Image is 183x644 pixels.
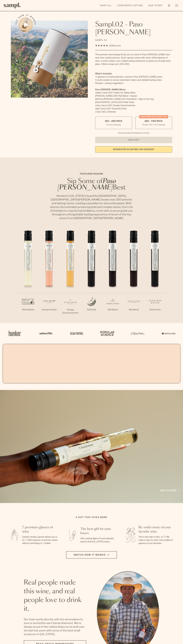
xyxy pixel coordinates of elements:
p: Petite Sirah [144,308,166,311]
a: Our Story [147,3,164,8]
p: Featured Region [49,172,134,175]
li: 7x glasses of small production, premium Paso [PERSON_NAME] wines [95,75,172,78]
img: Artboard_4_28b4d326-c26e-48f9-9c80-911f17d6414e_x450.png [99,328,115,339]
h3: 7 premium glasses of wine [22,525,58,534]
p: Orange Gewürztraminer [60,308,81,314]
em: Paso [PERSON_NAME] [58,178,116,191]
span: 140 [109,44,113,47]
span: [GEOGRAPHIC_DATA] 2018 Petite Sirah [95,101,134,103]
h2: A gift that gives more [76,516,107,519]
h3: Re-order more of your favorite wine [139,525,175,534]
img: Artboard_6_04f9a106-072f-468a-bdd7-f11783b05722_x450.png [38,328,53,339]
span: $88 - Two Pack [145,120,163,123]
div: CHRISTMAS SALE! Save 20% [139,115,168,118]
p: Nestled in [US_STATE]’s beautiful [GEOGRAPHIC_DATA], [GEOGRAPHIC_DATA][PERSON_NAME] boasts over 2... [49,194,134,220]
img: Sampl logo [4,3,21,8]
a: Corporate Gifting [116,3,144,8]
li: 7 / 7 [144,228,166,320]
span: Union Sacre 2022 Orange Gewürztraminer [95,104,135,107]
span: Tablas Creek 2021 Patelin De Tablas Blanc [95,92,136,94]
button: See how it works [18,17,33,32]
h2: Sip Some of Best [49,178,134,191]
h2: Real people made this wine, and real people love to drink it. [24,578,86,613]
p: Grenache Rosé [39,308,60,311]
span: J Dusi 2021 Zinfandel [95,111,116,113]
li: 2 / 7 [39,228,60,320]
small: Try the Capsule [106,123,121,126]
li: 4 / 7 [81,228,102,320]
p: Our team works directly with the winemakers to source and bottle each Sampl shipment. We’re deepl... [24,617,86,636]
button: Watch how it works [66,551,117,559]
li: 6 / 7 [123,228,144,320]
p: Sampl's tasting capsule allows you to try 7 100ml glasses of premium wines without committing to ... [22,535,58,545]
span: McPrice [PERSON_NAME] 2021 Red Blend - High on the Hog [95,98,154,100]
div: 140Reviews [95,44,121,47]
img: Artboard_3_0b291449-6e8c-4d07-b2c2-3f3601a19cd1_x450.png [130,328,145,339]
p: Fall in love with a wine, or 7? We make it easy to order more bottles or glasses of your favorites. [139,535,175,545]
button: Sold Out [95,137,172,143]
strong: Paso [PERSON_NAME] Wines: [95,88,126,91]
strong: What’s Included: [95,72,112,75]
p: SAMPL.02 [95,39,172,42]
li: A smart coaster to access winemaker videos and detailed tasting notes. [95,78,172,82]
span: High Camp 2021 Grenache Rosé [95,107,127,110]
div: This premium wine-tasting kit lets you try some of Paso [PERSON_NAME]' best wine from small produ... [95,53,172,66]
a: Add to cart [160,489,179,492]
img: Sampl.02 - Paso Robles [11,21,88,98]
small: Perfect For 2-4 Tastings [142,123,165,126]
p: Gift a tasting flight of hand-selected, hard-to-find [US_STATE] wines. [80,537,116,543]
a: interested in gifting for groups? [95,146,172,153]
img: Artboard_7_5b34974b-f019-449e-91fb-745f8d0877ee_x450.png [160,328,176,339]
h3: The best gift for wine lovers [80,527,116,535]
p: Red Blend [123,308,144,311]
span: [PERSON_NAME] 2020 Red Blend - Keeper [95,95,137,97]
li: 3 / 7 [60,228,81,323]
a: Shop All [99,3,113,8]
li: 1 / 7 [17,228,39,320]
span: Reviews [113,44,121,47]
li: Recipes + pairing suggestions [95,82,172,85]
img: Artboard_1_c8cd28af-0030-4af1-819c-248e302c7f06_x450.png [7,328,23,339]
img: Artboard_5_7fdae55a-36fd-43f7-8bfd-f74a06a2878e_x450.png [68,328,84,339]
p: Red Blend [102,308,123,311]
li: Christmas Sale Pricing Shown In Cart [117,132,151,134]
p: Zinfandel [81,308,102,311]
p: White Blend [17,308,39,311]
span: $55 - One Pack [105,120,122,123]
h1: Sampl.02 - Paso [PERSON_NAME] [95,21,172,36]
li: 5 / 7 [102,228,123,320]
